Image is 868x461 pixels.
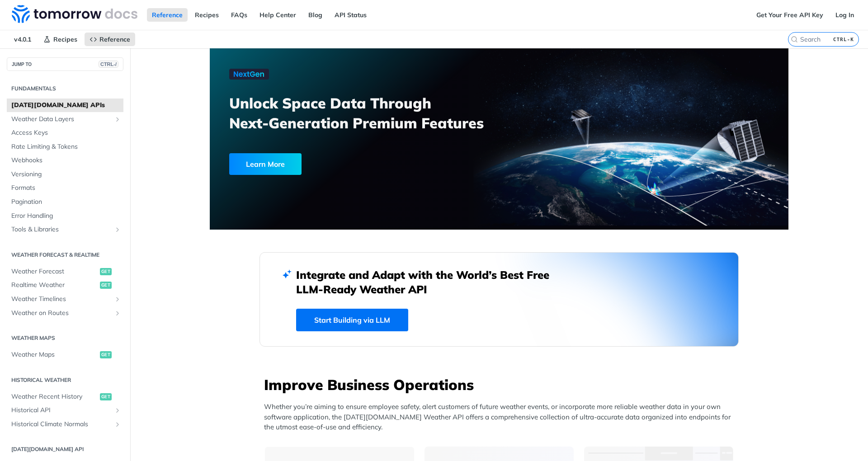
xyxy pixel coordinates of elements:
span: get [100,351,112,358]
a: Weather on RoutesShow subpages for Weather on Routes [7,306,123,320]
a: Access Keys [7,126,123,140]
a: Versioning [7,168,123,181]
span: CTRL-/ [99,61,118,68]
span: Weather Timelines [11,295,112,304]
span: Versioning [11,170,121,179]
h3: Improve Business Operations [264,375,739,395]
a: Help Center [255,8,301,22]
span: Reference [99,35,130,43]
a: Realtime Weatherget [7,278,123,292]
a: Historical Climate NormalsShow subpages for Historical Climate Normals [7,418,123,431]
a: Log In [830,8,859,22]
a: Blog [303,8,327,22]
span: v4.0.1 [9,33,36,46]
button: Show subpages for Weather on Routes [114,310,121,317]
a: [DATE][DOMAIN_NAME] APIs [7,99,123,112]
span: Weather Forecast [11,267,98,276]
a: Pagination [7,195,123,209]
h3: Unlock Space Data Through Next-Generation Premium Features [229,93,509,133]
a: Get Your Free API Key [751,8,828,22]
span: get [100,268,112,275]
a: Webhooks [7,154,123,167]
span: [DATE][DOMAIN_NAME] APIs [11,101,121,110]
span: Rate Limiting & Tokens [11,142,121,151]
a: FAQs [226,8,252,22]
a: API Status [330,8,372,22]
a: Tools & LibrariesShow subpages for Tools & Libraries [7,223,123,236]
div: Learn More [229,153,302,175]
h2: Integrate and Adapt with the World’s Best Free LLM-Ready Weather API [296,268,563,296]
a: Recipes [190,8,224,22]
a: Weather Mapsget [7,348,123,362]
span: Realtime Weather [11,281,98,290]
a: Reference [147,8,188,22]
button: Show subpages for Historical API [114,407,121,414]
span: Pagination [11,198,121,207]
span: Weather Maps [11,350,98,359]
a: Historical APIShow subpages for Historical API [7,404,123,417]
h2: [DATE][DOMAIN_NAME] API [7,445,123,453]
span: Weather Recent History [11,392,98,401]
a: Weather Data LayersShow subpages for Weather Data Layers [7,113,123,126]
a: Learn More [229,153,453,175]
span: Historical Climate Normals [11,420,112,429]
span: Tools & Libraries [11,225,112,234]
button: Show subpages for Historical Climate Normals [114,421,121,428]
a: Formats [7,181,123,195]
button: Show subpages for Tools & Libraries [114,226,121,233]
span: Historical API [11,406,112,415]
img: NextGen [229,69,269,80]
p: Whether you’re aiming to ensure employee safety, alert customers of future weather events, or inc... [264,402,739,433]
span: Error Handling [11,212,121,221]
a: Error Handling [7,209,123,223]
a: Weather Forecastget [7,265,123,278]
span: Weather on Routes [11,309,112,318]
a: Recipes [38,33,82,46]
button: Show subpages for Weather Timelines [114,296,121,303]
a: Reference [85,33,135,46]
a: Start Building via LLM [296,309,408,331]
span: get [100,393,112,400]
span: Recipes [53,35,77,43]
h2: Historical Weather [7,376,123,384]
button: JUMP TOCTRL-/ [7,57,123,71]
a: Weather Recent Historyget [7,390,123,404]
span: get [100,282,112,289]
h2: Weather Forecast & realtime [7,251,123,259]
h2: Fundamentals [7,85,123,93]
span: Webhooks [11,156,121,165]
a: Rate Limiting & Tokens [7,140,123,154]
kbd: CTRL-K [831,35,856,44]
span: Formats [11,183,121,193]
a: Weather TimelinesShow subpages for Weather Timelines [7,292,123,306]
span: Weather Data Layers [11,115,112,124]
svg: Search [791,36,798,43]
button: Show subpages for Weather Data Layers [114,116,121,123]
span: Access Keys [11,128,121,137]
img: Tomorrow.io Weather API Docs [12,5,137,23]
h2: Weather Maps [7,334,123,342]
